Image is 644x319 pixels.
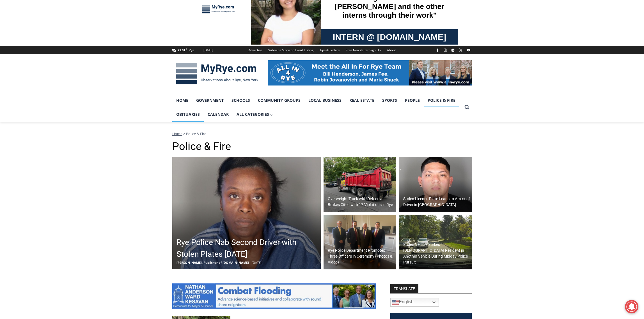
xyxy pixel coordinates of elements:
[147,56,260,68] span: Intern @ [DOMAIN_NAME]
[442,47,449,54] a: Instagram
[403,242,471,265] h2: Stolen Vehicle Strikes [DEMOGRAPHIC_DATA] Resident in Another Vehicle During Midday Police Pursuit
[265,46,317,54] a: Submit a Story or Event Listing
[65,47,68,53] div: 6
[304,93,345,107] a: Local Business
[343,46,384,54] a: Free Newsletter Sign Up
[59,47,61,53] div: 2
[328,248,395,265] h2: Rye Police Department Promotes Three Officers in Ceremony (Photos & Video)
[252,260,262,265] span: [DATE]
[399,215,472,270] img: (PHOTO: Rye PD dashcam photo shows the stolen Acura RDX that passed a Rye Police Department patro...
[192,93,228,107] a: Government
[178,48,185,52] span: 71.01
[4,56,72,69] h4: [PERSON_NAME] Read Sanctuary Fall Fest: [DATE]
[0,56,81,70] a: [PERSON_NAME] Read Sanctuary Fall Fest: [DATE]
[204,107,233,121] a: Calendar
[324,157,397,212] a: Overweight Truck with Defective Brakes Cited with 17 Violations in Rye
[172,93,192,107] a: Home
[399,157,472,212] img: (PHOTO: On September 25, 2025, Rye PD arrested Oscar Magallanes of College Point, New York for cr...
[324,215,397,270] img: (PHOTO: Detective Alex Whalen, Detective Robert Jones, Public Safety Commissioner Mike Kopy and S...
[135,54,272,70] a: Intern @ [DOMAIN_NAME]
[392,299,399,306] img: en
[183,131,185,136] span: >
[186,131,206,136] span: Police & Fire
[203,48,213,53] div: [DATE]
[462,102,472,112] button: View Search Form
[399,157,472,212] a: Stolen License Plate Leads to Arrest of Driver in [GEOGRAPHIC_DATA]
[250,260,251,265] span: -
[399,215,472,270] a: Stolen Vehicle Strikes [DEMOGRAPHIC_DATA] Resident in Another Vehicle During Midday Police Pursuit
[434,47,441,54] a: Facebook
[172,140,472,153] h1: Police & Fire
[228,93,254,107] a: Schools
[172,131,472,137] nav: Breadcrumbs
[268,60,472,85] img: All in for Rye
[245,46,399,54] nav: Secondary Navigation
[59,17,78,46] div: Birds of Prey: Falcon and hawk demos
[465,47,472,54] a: YouTube
[172,59,262,88] img: MyRye.com
[233,107,277,121] button: Child menu of All Categories
[245,46,265,54] a: Advertise
[401,93,424,107] a: People
[390,284,418,293] strong: TRANSLATE
[189,48,194,53] div: Rye
[172,107,204,121] a: Obituaries
[63,47,64,53] div: /
[254,93,304,107] a: Community Groups
[328,196,395,208] h2: Overweight Truck with Defective Brakes Cited with 17 Violations in Rye
[317,46,343,54] a: Tips & Letters
[403,196,471,208] h2: Stolen License Plate Leads to Arrest of Driver in [GEOGRAPHIC_DATA]
[450,47,456,54] a: Linkedin
[424,93,459,107] a: Police & Fire
[177,237,319,260] h2: Rye Police Nab Second Driver with Stolen Plates [DATE]
[142,0,265,54] div: "At the 10am stand-up meeting, each intern gets a chance to take [PERSON_NAME] and the other inte...
[172,157,321,269] img: (PHOTO: On September 26, 2025, the Rye Police Department arrested Nicole Walker of the Bronx for ...
[345,93,378,107] a: Real Estate
[384,46,399,54] a: About
[172,157,321,269] a: Rye Police Nab Second Driver with Stolen Plates [DATE] [PERSON_NAME], Publisher of [DOMAIN_NAME] ...
[177,260,249,265] span: [PERSON_NAME], Publisher of [DOMAIN_NAME]
[324,157,397,212] img: (PHOTO: On Wednesday, September 24, 2025, the Rye PD issued 17 violations for a construction truc...
[378,93,401,107] a: Sports
[324,215,397,270] a: Rye Police Department Promotes Three Officers in Ceremony (Photos & Video)
[457,47,464,54] a: X
[390,298,439,307] a: English
[172,93,462,122] nav: Primary Navigation
[186,47,187,50] span: F
[172,131,182,136] a: Home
